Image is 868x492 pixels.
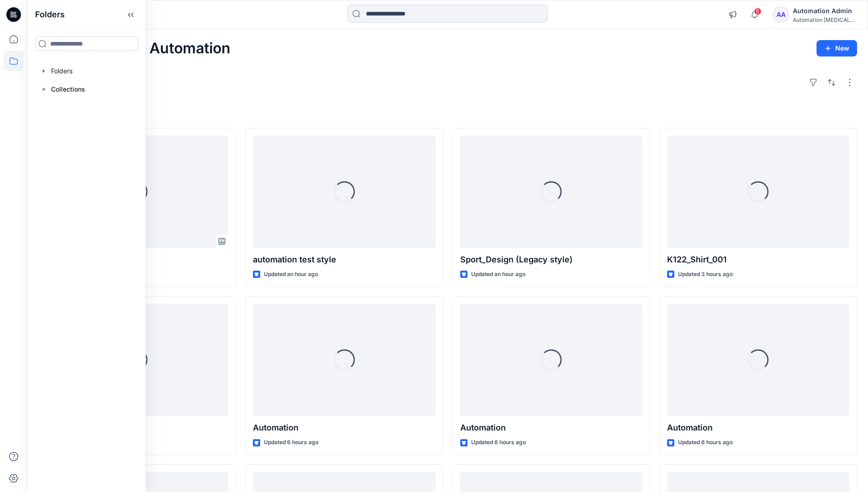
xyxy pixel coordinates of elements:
button: New [817,40,857,56]
p: Updated an hour ago [264,270,318,279]
p: Automation [253,421,435,434]
p: automation test style [253,253,435,266]
span: 5 [754,8,761,15]
h4: Styles [38,108,857,119]
p: Updated 6 hours ago [264,438,318,447]
div: Automation [MEDICAL_DATA]... [793,16,857,23]
p: K122_Shirt_001 [667,253,849,266]
div: Automation Admin [793,5,857,16]
p: Updated 3 hours ago [678,270,733,279]
p: Automation [460,421,642,434]
div: AA [773,6,789,23]
p: Updated 6 hours ago [678,438,733,447]
p: Updated an hour ago [471,270,525,279]
p: Updated 6 hours ago [471,438,526,447]
p: Automation [667,421,849,434]
p: Collections [51,84,85,95]
p: Sport_Design (Legacy style) [460,253,642,266]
